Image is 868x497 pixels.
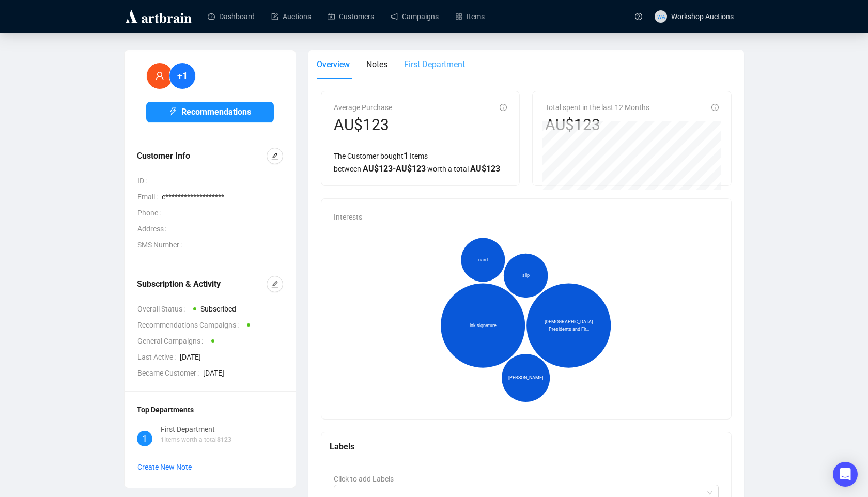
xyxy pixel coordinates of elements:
span: [DATE] [180,351,283,363]
span: slip [522,272,530,279]
span: Recommendations Campaigns [137,319,243,331]
div: The Customer bought Items between worth a total [334,149,507,175]
span: General Campaigns [137,335,207,347]
span: Recommendations [181,105,251,118]
span: info-circle [711,104,719,111]
span: Overall Status [137,303,189,315]
span: +1 [177,69,188,83]
a: Auctions [271,3,311,30]
span: Average Purchase [334,103,392,112]
span: Phone [137,207,165,219]
span: ink signature [470,322,497,329]
span: AU$ 123 [470,164,500,174]
span: Overview [317,59,350,69]
span: Total spent in the last 12 Months [545,103,649,112]
div: AU$123 [334,115,392,135]
span: Notes [366,59,388,69]
div: First Department [161,424,231,435]
a: Customers [328,3,374,30]
span: Address [137,223,171,235]
a: Items [455,3,485,30]
span: $ 123 [217,436,231,443]
span: 1 [161,436,164,443]
a: Dashboard [208,3,255,30]
span: Interests [334,213,362,221]
span: [PERSON_NAME] [508,375,543,382]
img: logo [124,8,193,25]
div: Customer Info [137,150,267,162]
span: Last Active [137,351,180,363]
span: WA [657,12,664,20]
span: 1 [404,151,408,161]
span: Email [137,191,162,203]
span: First Department [404,59,465,69]
span: Became Customer [137,367,203,379]
span: user [155,71,164,81]
div: Labels [330,440,723,453]
span: AU$ 123 - AU$ 123 [363,164,426,174]
span: Subscribed [200,305,236,313]
a: Campaigns [391,3,439,30]
span: 1 [142,431,147,446]
div: Top Departments [137,404,283,415]
div: Open Intercom Messenger [833,462,858,487]
span: Click to add Labels [334,475,394,483]
button: Create New Note [137,459,192,475]
p: Items worth a total [161,435,231,445]
button: Recommendations [146,102,274,122]
span: ID [137,175,151,187]
span: edit [271,152,278,160]
div: AU$123 [545,115,649,135]
div: Subscription & Activity [137,278,267,290]
span: edit [271,281,278,288]
span: Create New Note [137,463,192,471]
span: [DEMOGRAPHIC_DATA] Presidents and Fir... [535,318,602,333]
span: [DATE] [203,367,283,379]
span: SMS Number [137,239,186,251]
span: question-circle [635,13,642,20]
span: Workshop Auctions [671,12,734,21]
span: info-circle [500,104,507,111]
span: thunderbolt [169,107,177,116]
span: card [478,256,488,263]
